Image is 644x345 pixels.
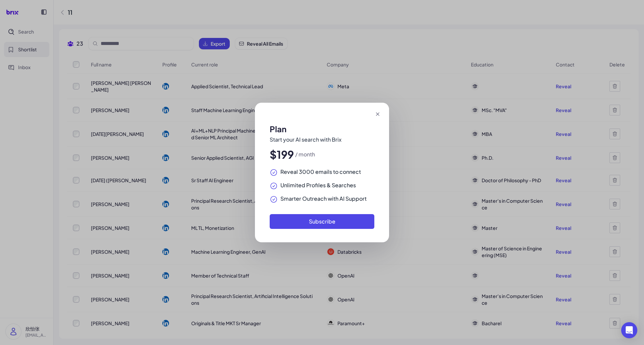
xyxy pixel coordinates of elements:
p: Start your AI search with Brix [270,136,374,143]
h2: Plan [270,126,374,132]
span: Smarter Outreach with AI Support [280,195,367,202]
button: Subscribe [270,214,374,229]
span: Unlimited Profiles & Searches [280,182,356,189]
span: / month [295,151,315,158]
span: $199 [270,151,294,158]
span: Reveal 3000 emails to connect [280,168,361,175]
div: Open Intercom Messenger [621,322,637,338]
